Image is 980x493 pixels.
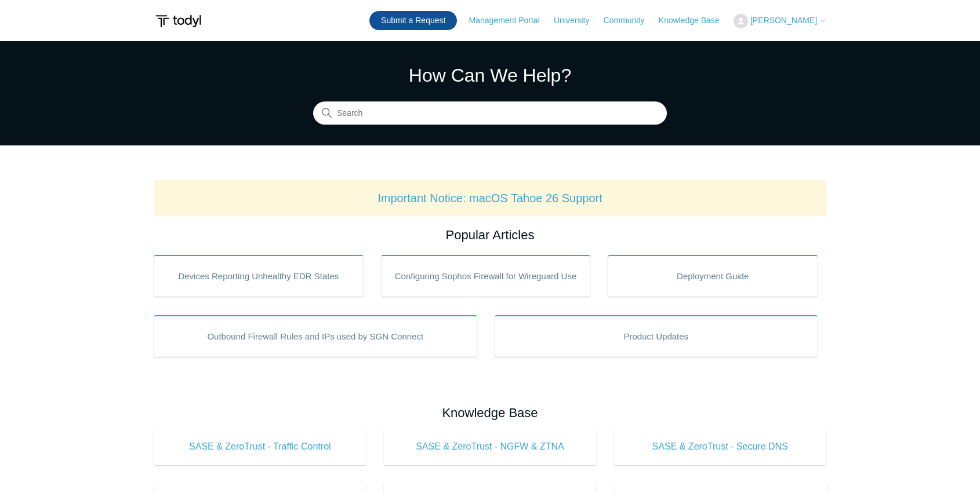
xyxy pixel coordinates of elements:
span: SASE & ZeroTrust - NGFW & ZTNA [401,440,579,454]
img: Todyl Support Center Help Center home page [154,10,203,32]
h1: How Can We Help? [313,61,667,89]
a: Outbound Firewall Rules and IPs used by SGN Connect [154,315,477,357]
a: Product Updates [495,315,818,357]
a: Submit a Request [369,11,457,30]
a: SASE & ZeroTrust - Secure DNS [614,428,826,465]
a: Community [604,14,656,27]
h2: Knowledge Base [154,403,826,422]
a: Knowledge Base [659,14,731,27]
input: Search [313,102,667,125]
a: Important Notice: macOS Tahoe 26 Support [378,192,602,204]
a: Management Portal [469,14,551,27]
a: Devices Reporting Unhealthy EDR States [154,255,364,297]
a: SASE & ZeroTrust - NGFW & ZTNA [384,428,597,465]
span: [PERSON_NAME] [750,16,817,25]
button: [PERSON_NAME] [734,14,826,28]
a: Deployment Guide [608,255,818,297]
h2: Popular Articles [154,225,826,244]
span: SASE & ZeroTrust - Secure DNS [631,440,809,454]
a: University [554,14,601,27]
a: Configuring Sophos Firewall for Wireguard Use [381,255,591,297]
span: SASE & ZeroTrust - Traffic Control [171,440,349,454]
a: SASE & ZeroTrust - Traffic Control [154,428,366,465]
